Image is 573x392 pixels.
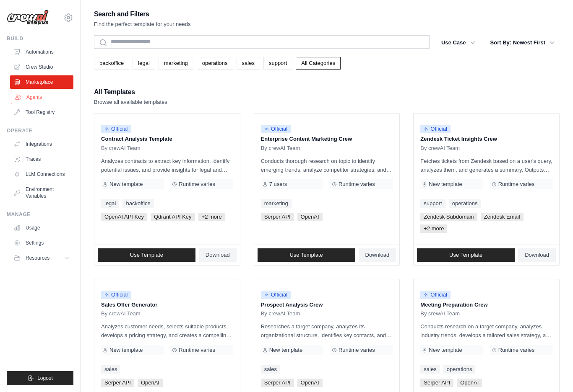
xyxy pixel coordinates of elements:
a: marketing [261,199,292,208]
p: Fetches tickets from Zendesk based on a user's query, analyzes them, and generates a summary. Out... [420,157,552,174]
button: Use Case [436,35,480,50]
span: Runtime varies [339,181,375,188]
p: Zendesk Ticket Insights Crew [420,135,552,143]
span: Use Template [130,252,163,258]
div: Operate [7,127,73,134]
p: Analyzes customer needs, selects suitable products, develops a pricing strategy, and creates a co... [101,322,233,340]
p: Meeting Preparation Crew [420,301,552,309]
p: Prospect Analysis Crew [261,301,393,309]
span: OpenAI API Key [101,213,147,221]
span: 7 users [269,181,287,188]
span: By crewAI Team [261,310,300,317]
a: Integrations [10,137,73,151]
a: operations [197,57,233,70]
span: Official [101,125,131,133]
a: Download [199,248,237,262]
h2: Search and Filters [94,8,191,20]
span: Resources [26,255,49,261]
span: Official [101,291,131,299]
a: backoffice [122,199,154,208]
a: Download [359,248,396,262]
a: marketing [159,57,193,70]
span: New template [269,347,302,353]
span: Qdrant API Key [151,213,195,221]
span: Use Template [449,252,482,258]
span: Logout [37,375,53,382]
span: By crewAI Team [101,310,141,317]
button: Logout [7,371,73,385]
a: Usage [10,221,73,235]
a: operations [443,365,476,374]
span: OpenAI [457,379,482,387]
span: Download [365,252,390,258]
span: By crewAI Team [261,145,300,152]
span: Runtime varies [179,181,215,188]
span: +2 more [198,213,225,221]
span: OpenAI [297,379,323,387]
span: New template [109,347,143,353]
p: Find the perfect template for your needs [94,20,191,28]
span: Official [261,291,291,299]
span: Serper API [261,213,294,221]
span: Zendesk Email [481,213,524,221]
span: OpenAI [138,379,163,387]
a: LLM Connections [10,168,73,181]
span: Use Template [289,252,323,258]
p: Browse all available templates [94,98,167,106]
a: sales [261,365,280,374]
a: sales [101,365,120,374]
a: Settings [10,236,73,250]
span: By crewAI Team [101,145,141,152]
a: sales [420,365,440,374]
span: Runtime varies [498,347,535,353]
p: Conducts thorough research on topic to identify emerging trends, analyze competitor strategies, a... [261,157,393,174]
span: By crewAI Team [420,145,460,152]
span: Official [420,291,451,299]
span: +2 more [420,224,447,233]
span: Download [525,252,549,258]
a: Marketplace [10,75,73,89]
span: OpenAI [297,213,323,221]
p: Analyzes contracts to extract key information, identify potential issues, and provide insights fo... [101,157,233,174]
a: Automations [10,45,73,59]
a: Use Template [258,248,355,262]
a: sales [237,57,260,70]
span: Runtime varies [498,181,535,188]
h2: All Templates [94,86,167,98]
span: Serper API [420,379,453,387]
span: By crewAI Team [420,310,460,317]
button: Sort By: Newest First [485,35,560,50]
span: New template [109,181,143,188]
span: Serper API [101,379,134,387]
a: Download [518,248,556,262]
a: legal [133,57,155,70]
a: Traces [10,152,73,166]
a: Use Template [98,248,195,262]
a: Tool Registry [10,106,73,119]
p: Enterprise Content Marketing Crew [261,135,393,143]
a: Agents [11,90,74,104]
span: Download [206,252,230,258]
span: Serper API [261,379,294,387]
span: New template [429,181,462,188]
p: Researches a target company, analyzes its organizational structure, identifies key contacts, and ... [261,322,393,340]
a: backoffice [94,57,129,70]
div: Build [7,35,73,42]
span: Runtime varies [339,347,375,353]
span: Zendesk Subdomain [420,213,477,221]
p: Contract Analysis Template [101,135,233,143]
a: Environment Variables [10,183,73,203]
span: Official [261,125,291,133]
p: Sales Offer Generator [101,301,233,309]
a: operations [449,199,481,208]
span: Runtime varies [179,347,215,353]
a: Use Template [417,248,515,262]
a: support [420,199,445,208]
a: All Categories [296,57,341,70]
span: New template [429,347,462,353]
button: Resources [10,251,73,265]
span: Official [420,125,451,133]
a: Crew Studio [10,60,73,74]
p: Conducts research on a target company, analyzes industry trends, develops a tailored sales strate... [420,322,552,340]
div: Manage [7,211,73,218]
